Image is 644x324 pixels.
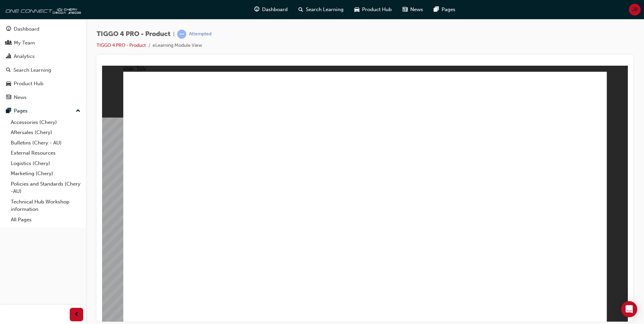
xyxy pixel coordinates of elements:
[74,311,79,319] span: prev-icon
[397,3,428,17] a: news-iconNews
[3,64,83,76] a: Search Learning
[442,6,455,13] span: Pages
[8,138,83,148] a: Bulletins (Chery - AU)
[3,50,83,63] a: Analytics
[254,5,259,14] span: guage-icon
[8,168,83,179] a: Marketing (Chery)
[298,5,303,14] span: search-icon
[8,197,83,215] a: Technical Hub Workshop information
[8,148,83,158] a: External Resources
[410,6,423,13] span: News
[14,94,27,101] div: News
[8,117,83,128] a: Accessories (Chery)
[621,301,637,317] div: Open Intercom Messenger
[6,26,11,32] span: guage-icon
[173,30,174,38] span: |
[629,4,641,15] button: JB
[14,39,35,47] div: My Team
[8,215,83,225] a: All Pages
[362,6,392,13] span: Product Hub
[6,108,11,114] span: pages-icon
[632,6,638,13] span: JB
[97,42,146,48] a: TIGGO 4 PRO - Product
[6,67,11,73] span: search-icon
[3,22,83,105] button: DashboardMy TeamAnalyticsSearch LearningProduct HubNews
[14,80,43,88] div: Product Hub
[8,179,83,197] a: Policies and Standards (Chery -AU)
[249,3,293,17] a: guage-iconDashboard
[402,5,408,14] span: news-icon
[14,25,39,33] div: Dashboard
[354,5,359,14] span: car-icon
[349,3,397,17] a: car-iconProduct Hub
[434,5,439,14] span: pages-icon
[3,23,83,35] a: Dashboard
[293,3,349,17] a: search-iconSearch Learning
[97,30,170,38] span: TIGGO 4 PRO - Product
[76,107,80,116] span: up-icon
[189,31,212,37] div: Attempted
[6,95,11,101] span: news-icon
[3,105,83,117] button: Pages
[153,42,202,50] li: eLearning Module View
[306,6,344,13] span: Search Learning
[3,3,81,16] img: oneconnect
[8,127,83,138] a: Aftersales (Chery)
[3,91,83,104] a: News
[6,54,11,60] span: chart-icon
[428,3,461,17] a: pages-iconPages
[3,37,83,49] a: My Team
[13,66,51,74] div: Search Learning
[177,30,186,39] span: learningRecordVerb_ATTEMPT-icon
[8,158,83,169] a: Logistics (Chery)
[14,107,28,115] div: Pages
[14,53,35,60] div: Analytics
[6,40,11,46] span: people-icon
[262,6,288,13] span: Dashboard
[3,77,83,90] a: Product Hub
[6,81,11,87] span: car-icon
